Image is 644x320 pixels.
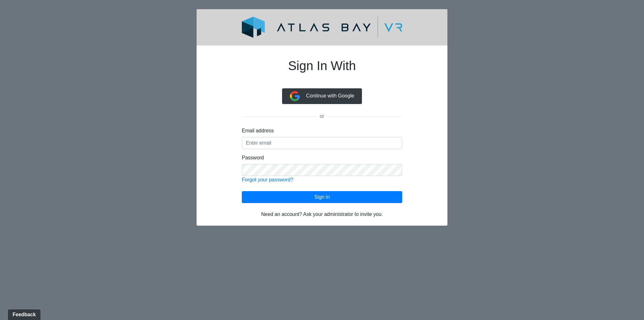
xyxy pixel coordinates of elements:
label: Password [242,154,264,162]
iframe: Ybug feedback widget [5,307,42,320]
button: Continue with Google [282,88,362,104]
span: or [317,113,327,119]
input: Enter email [242,137,402,149]
a: Forgot your password? [242,177,293,182]
button: Sign in [242,191,402,203]
h1: Sign In With [242,51,402,88]
span: Need an account? Ask your administrator to invite you. [261,212,383,217]
span: Continue with Google [306,93,354,98]
img: logo [227,17,417,38]
label: Email address [242,127,274,135]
